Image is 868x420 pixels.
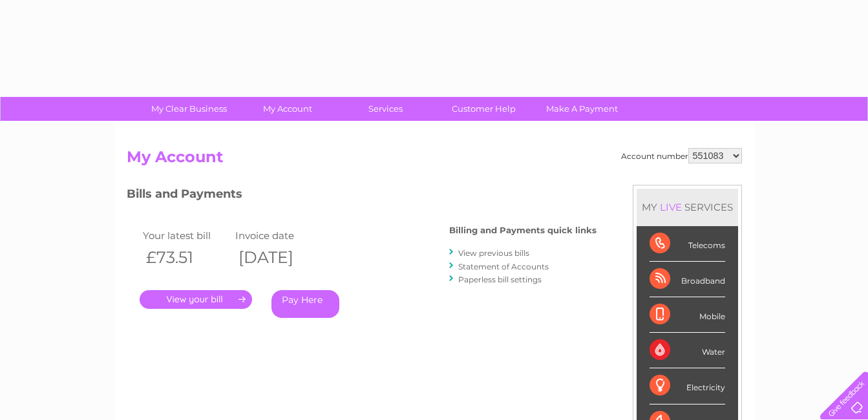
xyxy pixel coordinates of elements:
a: Statement of Accounts [458,262,549,271]
a: My Account [234,97,341,121]
a: Make A Payment [529,97,635,121]
div: Telecoms [650,226,725,262]
h3: Bills and Payments [127,185,597,207]
a: Services [332,97,439,121]
div: MY SERVICES [637,189,738,226]
div: LIVE [657,201,684,213]
div: Mobile [650,297,725,333]
a: View previous bills [458,248,529,258]
th: [DATE] [232,244,325,271]
div: Water [650,333,725,368]
h4: Billing and Payments quick links [449,226,597,235]
a: . [140,290,252,309]
th: £73.51 [140,244,233,271]
td: Invoice date [232,227,325,244]
div: Account number [621,148,742,163]
td: Your latest bill [140,227,233,244]
div: Electricity [650,368,725,404]
a: Paperless bill settings [458,275,542,284]
div: Broadband [650,262,725,297]
a: My Clear Business [136,97,242,121]
a: Customer Help [430,97,537,121]
a: Pay Here [271,290,339,318]
h2: My Account [127,148,742,173]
